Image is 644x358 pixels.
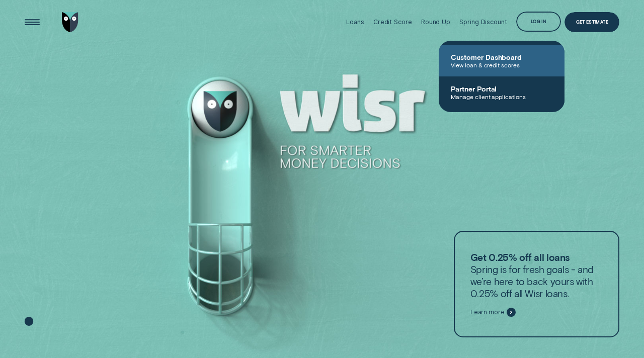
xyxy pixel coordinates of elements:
[516,12,561,32] button: Log in
[451,61,552,68] span: View loan & credit scores
[470,251,603,300] p: Spring is for fresh goals - and we’re here to back yours with 0.25% off all Wisr loans.
[421,18,450,26] div: Round Up
[346,18,364,26] div: Loans
[470,309,505,316] span: Learn more
[22,12,42,32] button: Open Menu
[373,18,412,26] div: Credit Score
[62,12,78,32] img: Wisr
[565,12,619,32] a: Get Estimate
[439,45,565,76] a: Customer DashboardView loan & credit scores
[451,84,552,93] span: Partner Portal
[459,18,507,26] div: Spring Discount
[451,53,552,61] span: Customer Dashboard
[470,251,570,263] strong: Get 0.25% off all loans
[439,76,565,108] a: Partner PortalManage client applications
[451,93,552,100] span: Manage client applications
[454,231,620,337] a: Get 0.25% off all loansSpring is for fresh goals - and we’re here to back yours with 0.25% off al...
